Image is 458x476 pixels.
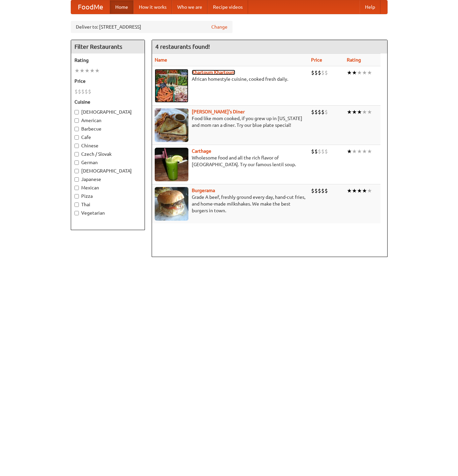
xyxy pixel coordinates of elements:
a: Who we are [172,0,208,14]
li: ★ [347,148,352,155]
p: Food like mom cooked, if you grew up in [US_STATE] and mom ran a diner. Try our blue plate special! [155,115,306,129]
li: $ [318,69,321,76]
input: American [74,118,79,123]
label: [DEMOGRAPHIC_DATA] [74,109,141,115]
input: Mexican [74,186,79,190]
label: Barbecue [74,125,141,132]
li: ★ [90,67,95,74]
li: ★ [347,187,352,194]
li: ★ [362,108,367,116]
label: Chinese [74,142,141,149]
li: ★ [347,108,352,116]
div: Deliver to: [STREET_ADDRESS] [71,21,233,33]
img: burgerama.jpg [155,187,188,221]
input: [DEMOGRAPHIC_DATA] [74,169,79,173]
li: $ [311,108,314,116]
p: Grade A beef, freshly ground every day, hand-cut fries, and home-made milkshakes. We make the bes... [155,194,306,214]
li: $ [325,108,328,116]
li: $ [321,187,325,194]
li: ★ [367,148,372,155]
a: [PERSON_NAME]'s Diner [192,109,245,114]
li: ★ [347,69,352,76]
a: How it works [133,0,172,14]
a: Recipe videos [208,0,248,14]
li: ★ [367,69,372,76]
li: ★ [85,67,90,74]
h5: Price [74,78,141,84]
a: Home [110,0,133,14]
li: $ [314,108,318,116]
li: $ [81,88,85,95]
a: Change [211,24,227,30]
label: Japanese [74,176,141,183]
li: ★ [357,69,362,76]
h5: Cuisine [74,99,141,105]
li: $ [321,148,325,155]
img: carthage.jpg [155,148,188,181]
a: Burgerama [192,188,215,193]
a: Carthage [192,148,211,154]
label: Thai [74,201,141,208]
input: Cafe [74,135,79,140]
label: [DEMOGRAPHIC_DATA] [74,168,141,174]
li: ★ [74,67,80,74]
li: ★ [352,187,357,194]
input: Japanese [74,177,79,182]
h4: Filter Restaurants [71,40,145,53]
li: $ [311,187,314,194]
li: $ [325,148,328,155]
li: $ [325,69,328,76]
label: Pizza [74,193,141,199]
li: ★ [95,67,100,74]
label: Cafe [74,134,141,141]
input: Chinese [74,144,79,148]
li: $ [314,69,318,76]
a: FoodMe [71,0,110,14]
input: German [74,160,79,165]
li: ★ [362,187,367,194]
li: $ [318,187,321,194]
a: Help [360,0,380,14]
input: Vegetarian [74,211,79,215]
li: $ [321,69,325,76]
img: sallys.jpg [155,108,188,142]
li: ★ [352,69,357,76]
li: ★ [352,148,357,155]
a: Khartoum Khartoum [192,70,235,75]
li: ★ [367,108,372,116]
h5: Rating [74,57,141,64]
li: $ [311,148,314,155]
ng-pluralize: 4 restaurants found! [155,43,210,50]
label: American [74,117,141,124]
label: Czech / Slovak [74,151,141,157]
a: Name [155,57,167,63]
li: ★ [357,108,362,116]
input: Pizza [74,194,79,198]
p: African homestyle cuisine, cooked fresh daily. [155,76,306,82]
li: $ [311,69,314,76]
li: $ [314,148,318,155]
label: Vegetarian [74,210,141,216]
input: Czech / Slovak [74,152,79,156]
input: [DEMOGRAPHIC_DATA] [74,110,79,114]
li: $ [325,187,328,194]
label: Mexican [74,184,141,191]
li: $ [321,108,325,116]
li: ★ [367,187,372,194]
input: Thai [74,203,79,207]
li: $ [318,148,321,155]
li: ★ [362,69,367,76]
a: Rating [347,57,361,63]
img: khartoum.jpg [155,69,188,103]
li: $ [88,88,91,95]
a: Price [311,57,322,63]
label: German [74,159,141,166]
li: ★ [357,148,362,155]
input: Barbecue [74,127,79,131]
li: ★ [80,67,85,74]
li: ★ [352,108,357,116]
